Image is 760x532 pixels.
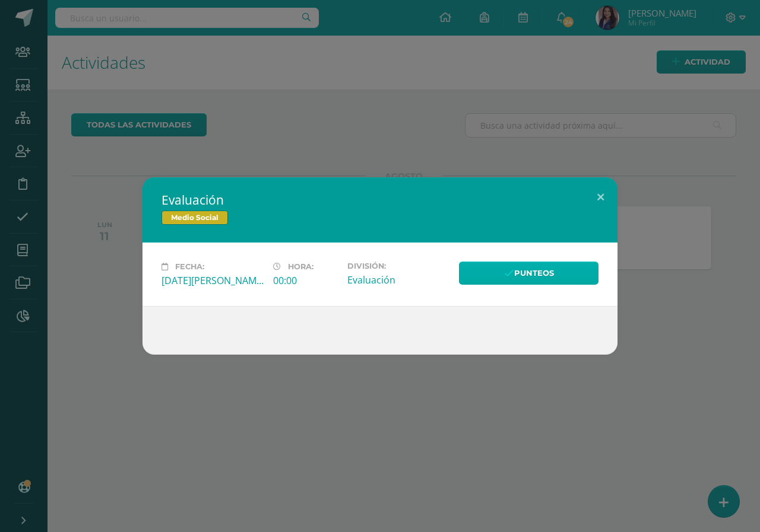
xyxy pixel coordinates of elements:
h2: Evaluación [161,192,598,208]
div: [DATE][PERSON_NAME] [161,274,264,287]
label: División: [347,262,449,270]
div: Evaluación [347,273,449,286]
a: Medio Social [161,211,228,225]
button: Close (Esc) [584,177,617,218]
div: 00:00 [273,274,338,287]
span: Fecha: [175,262,204,271]
a: Punteos [459,262,598,285]
span: Hora: [288,262,313,271]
